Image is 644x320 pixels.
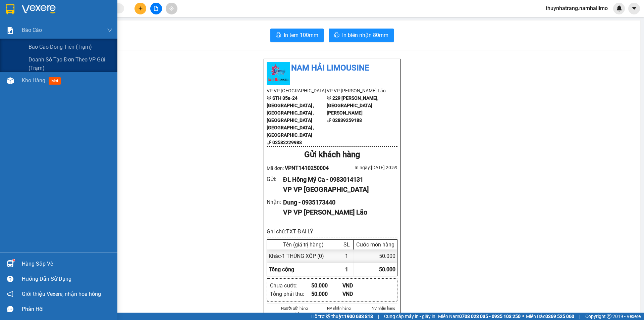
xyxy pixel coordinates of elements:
[327,96,331,100] span: environment
[6,6,16,13] span: Gửi:
[7,276,13,282] span: question-circle
[379,266,395,273] span: 50.000
[276,32,281,39] span: printer
[327,87,387,94] li: VP VP [PERSON_NAME] Lão
[616,5,622,11] img: icon-new-feature
[283,207,392,218] div: VP VP [PERSON_NAME] Lão
[169,6,174,11] span: aim
[267,87,327,94] li: VP VP [GEOGRAPHIC_DATA]
[267,198,283,206] div: Nhận :
[272,140,302,145] b: 02582229988
[311,290,342,298] div: 50.000
[267,227,397,236] div: Ghi chú: TXT ĐẠI LÝ
[7,291,13,297] span: notification
[340,249,354,263] div: 1
[87,6,141,22] div: VP [PERSON_NAME]
[6,43,15,50] span: DĐ:
[342,241,352,248] div: SL
[150,3,162,14] button: file-add
[332,164,397,171] div: In ngày: [DATE] 20:59
[49,77,61,85] span: mới
[270,281,311,290] div: Chưa cước :
[332,118,362,123] b: 02839259188
[579,313,580,320] span: |
[438,313,521,320] span: Miền Nam
[6,4,14,14] img: logo-vxr
[607,314,611,319] span: copyright
[283,184,392,195] div: VP VP [GEOGRAPHIC_DATA]
[628,3,640,14] button: caret-down
[87,6,103,13] span: Nhận:
[342,31,388,39] span: In biên nhận 80mm
[334,32,339,39] span: printer
[342,281,374,290] div: VND
[345,266,348,273] span: 1
[6,22,82,30] div: [PERSON_NAME]
[135,3,146,14] button: plus
[344,314,373,319] strong: 1900 633 818
[269,253,324,259] span: Khác - 1 THÙNG XỐP (0)
[327,118,331,123] span: phone
[269,266,294,273] span: Tổng cộng
[22,77,45,84] span: Kho hàng
[154,6,158,11] span: file-add
[22,26,42,34] span: Báo cáo
[284,31,318,39] span: In tem 100mm
[6,30,82,39] div: 0983014131
[6,6,82,22] div: VP [GEOGRAPHIC_DATA]
[280,305,309,317] li: Người gửi hàng xác nhận
[29,43,92,51] span: Báo cáo dòng tiền (trạm)
[7,260,14,267] img: warehouse-icon
[166,3,177,14] button: aim
[270,290,311,298] div: Tổng phải thu :
[522,315,524,318] span: ⚪️
[545,314,574,319] strong: 0369 525 060
[311,313,373,320] span: Hỗ trợ kỹ thuật:
[13,259,15,261] sup: 1
[311,281,342,290] div: 50.000
[29,55,112,72] span: Doanh số tạo đơn theo VP gửi (trạm)
[22,259,112,269] div: Hàng sắp về
[459,314,521,319] strong: 0708 023 035 - 0935 103 250
[267,62,290,85] img: logo.jpg
[267,140,271,145] span: phone
[269,241,338,248] div: Tên (giá trị hàng)
[7,306,13,312] span: message
[138,6,143,11] span: plus
[283,175,392,184] div: ĐL Hồng Mỹ Ca - 0983014131
[267,95,314,138] b: STH 35a-24 [GEOGRAPHIC_DATA] , [GEOGRAPHIC_DATA] , [GEOGRAPHIC_DATA] [GEOGRAPHIC_DATA] , [GEOGRAP...
[526,313,574,320] span: Miền Bắc
[267,164,332,172] div: Mã đơn:
[327,95,378,116] b: 229 [PERSON_NAME], [GEOGRAPHIC_DATA][PERSON_NAME]
[87,22,141,30] div: Dung
[342,290,374,298] div: VND
[354,249,397,263] div: 50.000
[267,148,397,161] div: Gửi khách hàng
[267,175,283,183] div: Gửi :
[22,274,112,284] div: Hướng dẫn sử dụng
[270,29,324,42] button: printerIn tem 100mm
[355,241,395,248] div: Cước món hàng
[283,198,392,207] div: Dung - 0935173440
[369,305,397,311] li: NV nhận hàng
[267,96,271,100] span: environment
[631,5,637,11] span: caret-down
[285,165,329,171] span: VPNT1410250004
[267,62,397,75] li: Nam Hải Limousine
[540,4,613,12] span: thuynhatrang.namhailimo
[329,29,394,42] button: printerIn biên nhận 80mm
[22,290,101,298] span: Giới thiệu Vexere, nhận hoa hồng
[22,304,112,314] div: Phản hồi
[384,313,436,320] span: Cung cấp máy in - giấy in:
[325,305,353,311] li: NV nhận hàng
[87,30,141,39] div: 0935173440
[7,27,14,34] img: solution-icon
[7,77,14,84] img: warehouse-icon
[6,39,82,63] span: Ngã 3 Mỹ Ca - [PERSON_NAME]
[107,28,112,33] span: down
[378,313,379,320] span: |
